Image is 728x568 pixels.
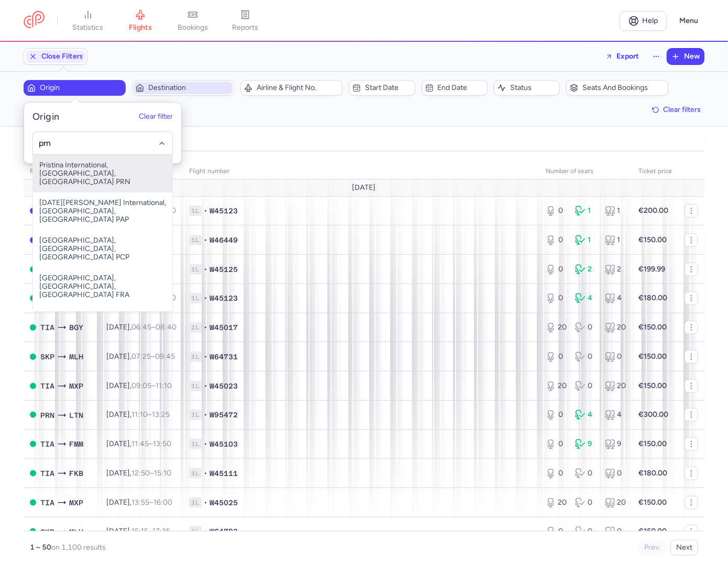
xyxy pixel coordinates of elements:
strong: €200.00 [638,206,668,215]
button: Close Filters [24,49,87,64]
span: – [131,469,171,478]
div: 0 [605,468,626,479]
button: Prev. [638,540,666,555]
span: – [131,498,172,507]
time: 11:10 [131,410,148,419]
span: W64793 [209,526,238,537]
a: flights [114,9,167,32]
div: 0 [546,439,567,449]
span: statistics [73,23,104,32]
time: 13:25 [152,410,170,419]
span: [GEOGRAPHIC_DATA], [GEOGRAPHIC_DATA], [GEOGRAPHIC_DATA] FRA [33,268,172,305]
button: Clear filter [139,112,173,121]
div: 4 [605,410,626,420]
span: 1L [189,206,202,216]
time: 09:05 [131,381,151,390]
span: W45125 [209,264,238,275]
button: End date [422,80,488,96]
span: Karlsruhe/Baden-Baden, Karlsruhe, Germany [69,468,83,479]
span: Rinas Mother Teresa, Tirana, Albania [40,322,54,333]
span: W45025 [209,497,238,508]
div: 0 [546,351,567,362]
th: Flight number [183,164,539,179]
button: Destination [132,80,234,96]
strong: €199.99 [638,265,665,274]
button: New [667,49,704,64]
time: 16:00 [153,498,172,507]
span: 1L [189,526,202,537]
span: W45023 [209,381,238,391]
span: [DATE], [106,498,172,507]
div: 1 [605,206,626,216]
div: 0 [575,381,596,391]
span: • [204,381,207,391]
button: Start date [349,80,415,96]
time: 15:10 [154,469,171,478]
button: Status [494,80,560,96]
time: 11:45 [131,439,149,448]
button: Seats and bookings [566,80,668,96]
div: 0 [575,526,596,537]
span: • [204,468,207,479]
span: Rinas Mother Teresa, Tirana, Albania [40,438,54,450]
time: 17:35 [152,527,170,536]
div: 1 [605,235,626,245]
span: – [131,410,170,419]
span: W95472 [209,410,238,420]
span: Milano Malpensa, Milano, Italy [69,380,83,392]
span: – [131,381,172,390]
div: 0 [575,351,596,362]
span: – [131,323,177,332]
div: 0 [605,526,626,537]
span: Close Filters [41,52,83,61]
span: Pristina International, Pristina, Kosovo [40,410,54,421]
div: 4 [575,293,596,303]
div: 0 [546,410,567,420]
div: 20 [605,497,626,508]
button: Airline & Flight No. [240,80,343,96]
span: W45123 [209,293,238,303]
span: Luton Airport, London, United Kingdom [69,410,83,421]
time: 07:25 [131,352,151,361]
a: CitizenPlane red outlined logo [24,11,45,30]
th: route [24,164,100,179]
span: Airline & Flight No. [257,84,339,92]
span: [DATE][PERSON_NAME] International, [GEOGRAPHIC_DATA], [GEOGRAPHIC_DATA] PAP [33,192,172,230]
span: bookings [178,23,208,32]
strong: €150.00 [638,352,667,361]
div: 20 [546,381,567,391]
a: reports [219,9,271,32]
span: Start date [365,84,411,92]
span: Euroairport France, Bâle, Switzerland [69,351,83,362]
div: 0 [575,468,596,479]
span: [DATE], [106,323,177,332]
span: 1L [189,264,202,275]
span: • [204,410,207,420]
span: W45123 [209,206,238,216]
strong: €180.00 [638,469,667,478]
span: [DATE], [106,469,171,478]
span: 1L [189,497,202,508]
span: CLOSED [30,237,36,243]
time: 06:45 [131,323,151,332]
strong: €180.00 [638,293,667,302]
span: flights [129,23,152,32]
a: bookings [167,9,219,32]
div: 1 [575,235,596,245]
a: statistics [62,9,114,32]
span: Status [510,84,556,92]
time: 11:10 [156,381,172,390]
span: CLOSED [30,208,36,214]
strong: €150.00 [638,439,667,448]
span: – [131,352,175,361]
span: Export [616,52,639,60]
span: • [204,526,207,537]
span: End date [438,84,484,92]
div: 9 [605,439,626,449]
time: 09:45 [155,352,175,361]
span: 1L [189,468,202,479]
div: 1 [575,206,596,216]
strong: €150.00 [638,235,667,244]
span: Euroairport France, Bâle, Switzerland [69,526,83,538]
div: 20 [605,322,626,333]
